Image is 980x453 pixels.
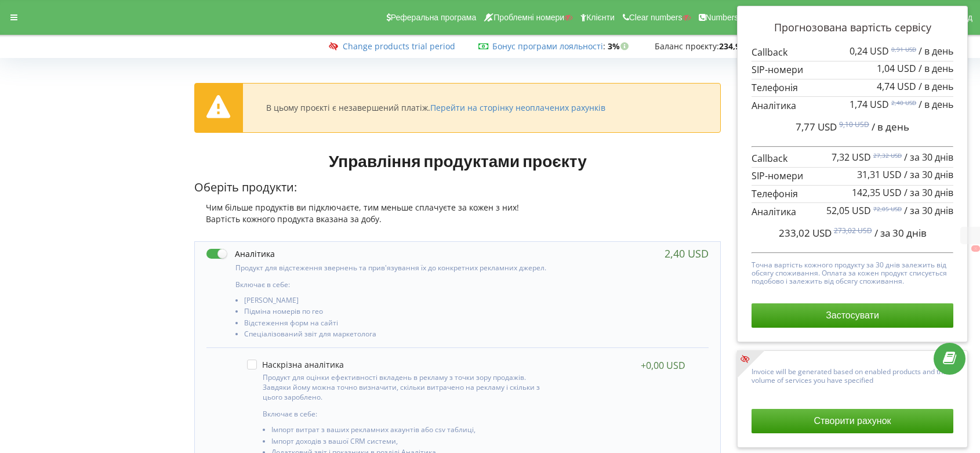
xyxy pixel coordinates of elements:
[244,319,558,330] li: Відстеження форм на сайті
[391,13,477,22] span: Реферальна програма
[271,426,554,437] li: Імпорт витрат з ваших рекламних акаунтів або csv таблиці,
[655,41,719,52] span: Баланс проєкту:
[904,186,953,199] span: / за 30 днів
[665,248,709,259] div: 2,40 USD
[850,45,889,57] span: 0,24 USD
[832,151,871,164] span: 7,32 USD
[873,151,902,160] sup: 27,32 USD
[857,168,902,181] span: 31,31 USD
[271,437,554,448] li: Імпорт доходів з вашої CRM системи,
[919,98,953,111] span: / в день
[904,168,953,181] span: / за 30 днів
[839,119,869,129] sup: 9,10 USD
[752,63,953,77] p: SIP-номери
[244,307,558,318] li: Підміна номерів по гео
[752,20,953,35] p: Прогнозована вартість сервісу
[343,41,455,52] a: Change products trial period
[719,41,764,52] strong: 234,97 USD
[752,169,953,183] p: SIP-номери
[752,365,953,385] p: Invoice will be generated based on enabled products and the volume of services you have specified
[919,45,953,57] span: / в день
[891,99,916,107] sup: 2,40 USD
[266,103,605,113] div: В цьому проєкті є незавершений платіж.
[796,120,837,133] span: 7,77 USD
[608,41,631,52] strong: 3%
[263,409,554,419] p: Включає в себе:
[752,187,953,201] p: Телефонія
[872,120,909,133] span: / в день
[873,205,902,213] sup: 72,05 USD
[834,226,872,235] sup: 273,02 USD
[263,372,554,402] p: Продукт для оцінки ефективності вкладень в рекламу з точки зору продажів. Завдяки йому можна точн...
[971,245,980,252] button: X
[752,81,953,95] p: Телефонія
[586,13,615,22] span: Клієнти
[629,13,683,22] span: Clear numbers
[493,13,564,22] span: Проблемні номери
[244,330,558,341] li: Спеціалізований звіт для маркетолога
[752,99,953,113] p: Аналітика
[874,226,927,240] span: / за 30 днів
[492,41,605,52] span: :
[852,186,902,199] span: 142,35 USD
[752,152,953,165] p: Callback
[247,360,344,369] label: Наскрізна аналітика
[194,202,721,213] div: Чим більше продуктів ви підключаєте, тим меньше сплачуєте за кожен з них!
[752,303,953,328] button: Застосувати
[919,62,953,75] span: / в день
[244,296,558,307] li: [PERSON_NAME]
[641,360,685,371] div: +0,00 USD
[492,41,603,52] a: Бонус програми лояльності
[919,80,953,93] span: / в день
[877,62,916,75] span: 1,04 USD
[430,102,605,113] a: Перейти на сторінку неоплачених рахунків
[904,151,953,164] span: / за 30 днів
[235,263,558,273] p: Продукт для відстеження звернень та прив'язування їх до конкретних рекламних джерел.
[877,80,916,93] span: 4,74 USD
[752,205,953,219] p: Аналітика
[850,98,889,111] span: 1,74 USD
[194,213,721,225] div: Вартість кожного продукта вказана за добу.
[706,13,768,22] span: Numbers reserve
[206,248,275,260] label: Аналітика
[779,226,832,240] span: 233,02 USD
[752,46,953,59] p: Callback
[194,150,721,171] h1: Управління продуктами проєкту
[752,409,953,433] button: Створити рахунок
[235,280,558,289] p: Включає в себе:
[752,258,953,286] p: Точна вартість кожного продукту за 30 днів залежить від обсягу споживання. Оплата за кожен продук...
[194,179,721,196] p: Оберіть продукти:
[891,45,916,53] sup: 0,91 USD
[904,204,953,217] span: / за 30 днів
[826,204,871,217] span: 52,05 USD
